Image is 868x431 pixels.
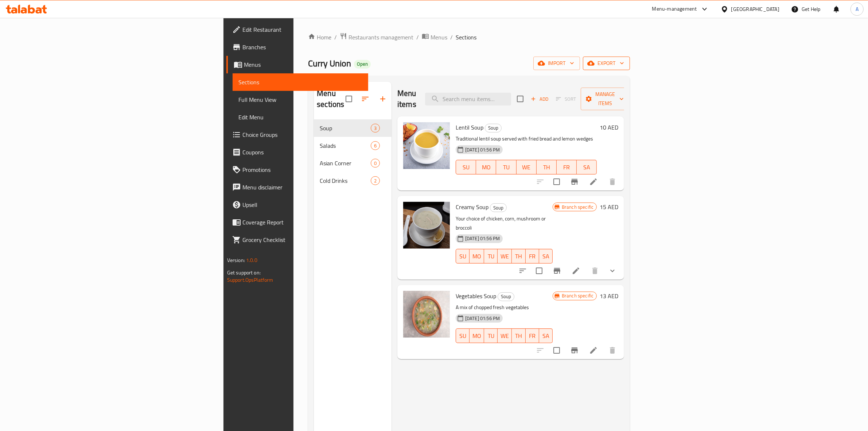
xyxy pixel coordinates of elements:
[226,161,369,178] a: Promotions
[560,162,574,173] span: FR
[238,113,363,122] span: Edit Menu
[242,218,363,227] span: Coverage Report
[227,268,261,277] span: Get support on:
[371,176,380,185] div: items
[498,292,514,301] span: Soup
[485,124,501,132] span: Soup
[539,59,574,68] span: import
[528,93,551,105] span: Add item
[577,160,597,174] button: SA
[600,202,618,212] h6: 15 AED
[542,331,550,341] span: SA
[227,255,245,265] span: Version:
[731,5,779,13] div: [GEOGRAPHIC_DATA]
[472,331,481,341] span: MO
[604,173,621,191] button: delete
[490,203,507,212] div: Soup
[498,292,514,301] div: Soup
[314,116,392,192] nav: Menu sections
[456,134,597,143] p: Traditional lentil soup served with fried bread and lemon wedges
[487,251,495,262] span: TU
[484,249,498,263] button: TU
[549,343,564,358] span: Select to update
[566,173,583,191] button: Branch-specific-item
[242,183,363,192] span: Menu disclaimer
[244,60,363,69] span: Menus
[242,235,363,244] span: Grocery Checklist
[462,315,503,322] span: [DATE] 01:56 PM
[416,33,419,42] li: /
[226,213,369,231] a: Coverage Report
[314,137,392,154] div: Salads6
[403,122,450,169] img: Lentil Soup
[501,251,509,262] span: WE
[515,251,522,262] span: TH
[242,148,363,157] span: Coupons
[226,38,369,56] a: Branches
[519,162,534,173] span: WE
[529,331,536,341] span: FR
[320,124,371,132] div: Soup
[600,291,618,301] h6: 13 AED
[476,160,496,174] button: MO
[515,331,522,341] span: TH
[512,328,525,343] button: TH
[320,159,371,168] span: Asian Corner
[589,177,598,186] a: Edit menu item
[559,292,596,299] span: Branch specific
[357,90,374,108] span: Sort sections
[517,160,537,174] button: WE
[374,90,392,108] button: Add section
[501,331,509,341] span: WE
[652,5,697,14] div: Menu-management
[532,263,547,278] span: Select to update
[587,90,624,108] span: Manage items
[456,214,553,232] p: Your choice of chicken, corn, mushroom or broccoli
[238,78,363,86] span: Sections
[485,124,502,132] div: Soup
[226,21,369,38] a: Edit Restaurant
[226,178,369,196] a: Menu disclaimer
[526,249,539,263] button: FR
[551,93,581,105] span: Select section first
[479,162,493,173] span: MO
[246,255,257,265] span: 1.0.0
[226,56,369,73] a: Menus
[462,146,503,153] span: [DATE] 01:56 PM
[604,342,621,359] button: delete
[371,142,379,149] span: 6
[487,331,495,341] span: TU
[456,303,553,312] p: A mix of chopped fresh vegetables
[371,177,379,184] span: 2
[462,235,503,242] span: [DATE] 01:56 PM
[490,204,506,212] span: Soup
[242,200,363,209] span: Upsell
[470,328,484,343] button: MO
[459,331,467,341] span: SU
[604,262,621,280] button: show more
[456,290,496,301] span: Vegetables Soup
[456,160,476,174] button: SU
[403,291,450,338] img: Vegetables Soup
[529,251,536,262] span: FR
[608,266,617,275] svg: Show Choices
[425,93,511,105] input: search
[320,141,371,150] span: Salads
[498,328,512,343] button: WE
[530,95,549,103] span: Add
[403,202,450,249] img: Creamy Soup
[371,159,380,168] div: items
[371,124,380,132] div: items
[537,160,557,174] button: TH
[459,251,467,262] span: SU
[349,33,413,42] span: Restaurants management
[557,160,577,174] button: FR
[340,32,413,42] a: Restaurants management
[226,196,369,213] a: Upsell
[539,249,553,263] button: SA
[314,172,392,189] div: Cold Drinks2
[589,59,624,68] span: export
[459,162,473,173] span: SU
[431,33,447,42] span: Menus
